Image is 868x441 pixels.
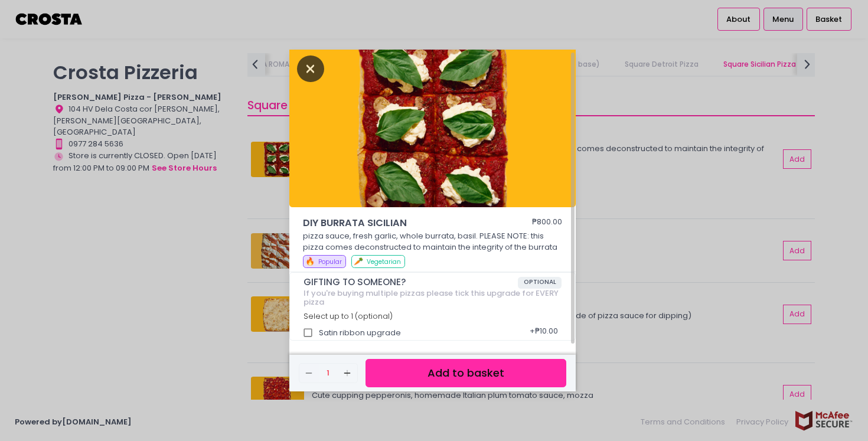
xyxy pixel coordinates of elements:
span: 🥕 [354,256,363,267]
span: GIFTING TO SOMEONE? [304,277,518,288]
span: 🔥 [305,256,315,267]
span: Popular [318,257,342,266]
button: Close [297,62,324,74]
p: pizza sauce, fresh garlic, whole burrata, basil. PLEASE NOTE: this pizza comes deconstructed to m... [303,230,563,253]
span: OPTIONAL [518,277,562,289]
div: If you're buying multiple pizzas please tick this upgrade for EVERY pizza [304,289,562,307]
span: DIY BURRATA SICILIAN [303,216,498,230]
span: Vegetarian [367,257,401,266]
div: + ₱10.00 [526,322,562,344]
img: DIY BURRATA SICILIAN [289,47,576,207]
button: Add to basket [366,359,566,388]
div: ₱800.00 [532,216,562,230]
span: Select up to 1 (optional) [304,311,393,321]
